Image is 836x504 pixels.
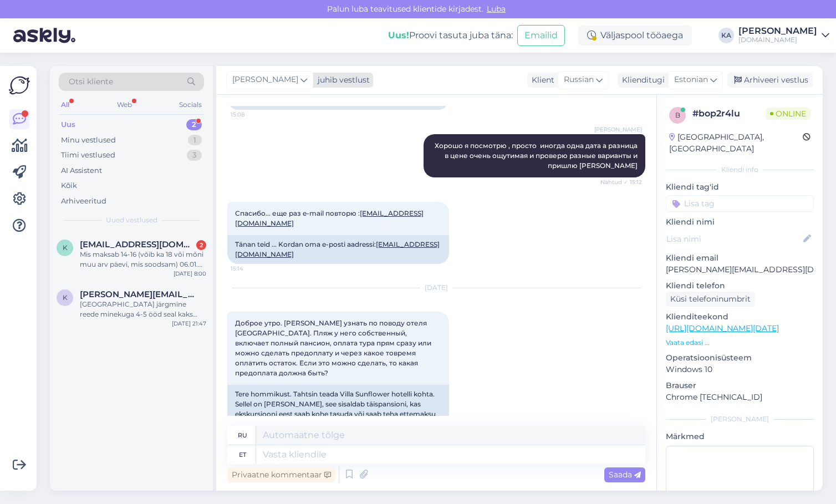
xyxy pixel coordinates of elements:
[666,292,755,307] div: Küsi telefoninumbrit
[231,110,272,119] span: 15:08
[227,385,449,444] div: Tere hommikust. Tahtsin teada Villa Sunflower hotelli kohta. Sellel on [PERSON_NAME], see sisalda...
[578,26,692,45] div: Väljaspool tööaega
[177,98,204,112] div: Socials
[115,98,134,112] div: Web
[666,195,814,212] input: Lisa tag
[766,108,810,120] span: Online
[61,150,115,161] div: Tiimi vestlused
[61,165,102,176] div: AI Assistent
[527,74,554,86] div: Klient
[666,391,814,403] p: Chrome [TECHNICAL_ID]
[232,74,298,86] span: [PERSON_NAME]
[9,75,30,96] img: Askly Logo
[388,29,513,42] div: Proovi tasuta juba täna:
[186,119,202,130] div: 2
[666,414,814,424] div: [PERSON_NAME]
[238,426,247,445] div: ru
[239,445,246,464] div: et
[172,319,206,328] div: [DATE] 21:47
[63,243,68,252] span: k
[727,73,813,88] div: Arhiveeri vestlus
[235,209,424,227] span: Спасибо... еще раз e-mail повторю :
[196,240,206,250] div: 2
[187,150,202,161] div: 3
[666,431,814,442] p: Märkmed
[80,250,206,269] div: Mis maksab 14-16 (võib ka 18 või mõni muu arv päevi, mis soodsam) 06.01. 2026a Vietnamis nt. Luck...
[666,364,814,375] p: Windows 10
[61,196,106,207] div: Arhiveeritud
[666,233,801,245] input: Lisa nimi
[666,264,814,276] p: [PERSON_NAME][EMAIL_ADDRESS][DOMAIN_NAME]
[80,289,195,299] span: kristin@osmussaar.ee
[692,107,766,120] div: # bop2r4lu
[666,216,814,228] p: Kliendi nimi
[666,252,814,264] p: Kliendi email
[227,467,335,482] div: Privaatne kommentaar
[594,125,642,134] span: [PERSON_NAME]
[80,240,195,250] span: kairi.lillmaa@mail.ee
[738,27,817,35] div: [PERSON_NAME]
[313,74,370,86] div: juhib vestlust
[666,165,814,175] div: Kliendi info
[388,30,409,40] b: Uus!
[61,119,75,130] div: Uus
[227,235,449,264] div: Tänan teid ... Kordan oma e-posti aadressi:
[483,4,509,14] span: Luba
[188,135,202,146] div: 1
[738,35,817,44] div: [DOMAIN_NAME]
[666,280,814,292] p: Kliendi telefon
[231,264,272,273] span: 15:14
[59,98,72,112] div: All
[718,28,734,43] div: KA
[674,74,708,86] span: Estonian
[564,74,594,86] span: Russian
[61,180,77,191] div: Kõik
[669,131,803,155] div: [GEOGRAPHIC_DATA], [GEOGRAPHIC_DATA]
[666,181,814,193] p: Kliendi tag'id
[666,311,814,323] p: Klienditeekond
[80,299,206,319] div: [GEOGRAPHIC_DATA] järgmine reede minekuga 4-5 ööd seal kaks täiskasvanut ja 3 a laps?
[174,269,206,278] div: [DATE] 8:00
[63,293,68,302] span: k
[666,380,814,391] p: Brauser
[618,74,665,86] div: Klienditugi
[517,25,565,46] button: Emailid
[666,338,814,348] p: Vaata edasi ...
[666,323,779,333] a: [URL][DOMAIN_NAME][DATE]
[600,178,642,186] span: Nähtud ✓ 15:12
[609,470,641,480] span: Saada
[69,76,113,88] span: Otsi kliente
[435,141,639,170] span: Хорошо я посмотрю , просто иногда одна дата а разница в цене очень ощутимая и проверю разные вари...
[227,283,645,293] div: [DATE]
[106,215,157,225] span: Uued vestlused
[738,27,829,44] a: [PERSON_NAME][DOMAIN_NAME]
[666,352,814,364] p: Operatsioonisüsteem
[235,319,433,377] span: Доброе утро. [PERSON_NAME] узнать по поводу отеля [GEOGRAPHIC_DATA]. Пляж у него собственный, вкл...
[675,111,680,119] span: b
[61,135,116,146] div: Minu vestlused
